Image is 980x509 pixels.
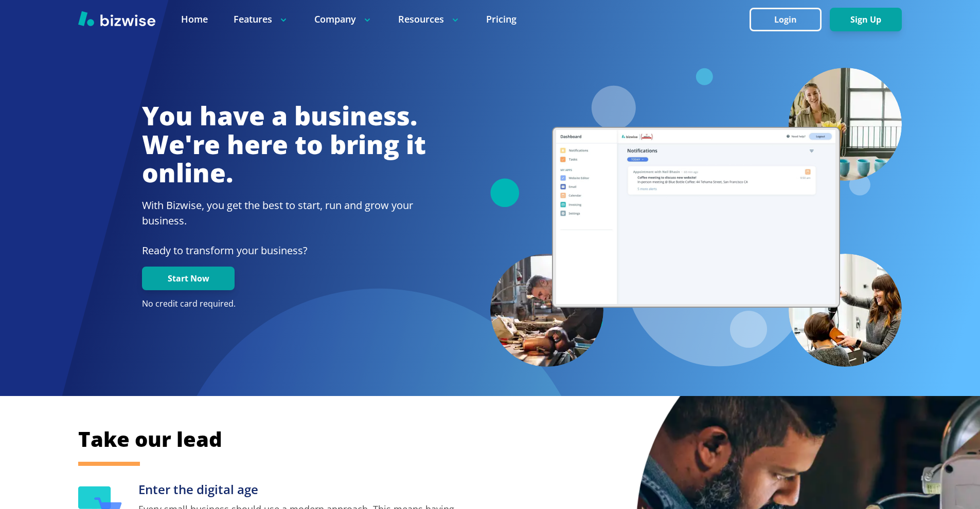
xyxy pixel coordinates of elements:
[142,267,235,290] button: Start Now
[486,13,516,26] a: Pricing
[234,13,289,26] p: Features
[78,425,850,453] h2: Take our lead
[142,298,426,310] p: No credit card required.
[750,15,830,25] a: Login
[138,481,464,498] h3: Enter the digital age
[830,8,902,31] button: Sign Up
[830,15,902,25] a: Sign Up
[78,11,155,26] img: Bizwise Logo
[314,13,372,26] p: Company
[142,243,426,258] p: Ready to transform your business?
[181,13,208,26] a: Home
[750,8,822,31] button: Login
[398,13,460,26] p: Resources
[142,198,426,229] h2: With Bizwise, you get the best to start, run and grow your business.
[142,102,426,187] h1: You have a business. We're here to bring it online.
[142,274,235,284] a: Start Now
